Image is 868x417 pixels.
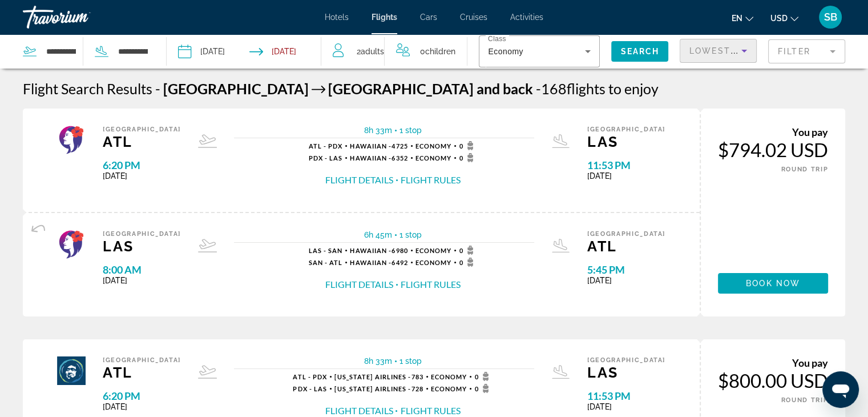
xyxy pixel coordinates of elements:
[689,44,747,58] mat-select: Sort by
[103,364,181,381] span: ATL
[361,47,384,56] span: Adults
[399,230,422,239] span: 1 stop
[103,356,181,364] span: [GEOGRAPHIC_DATA]
[488,35,506,43] mat-label: Class
[732,10,753,26] button: Change language
[334,373,411,380] span: [US_STATE] Airlines -
[587,159,665,171] span: 11:53 PM
[103,126,181,133] span: [GEOGRAPHIC_DATA]
[420,13,437,22] span: Cars
[459,246,477,255] span: 0
[431,385,467,392] span: Economy
[822,371,859,408] iframe: Button to launch messaging window
[768,39,845,64] button: Filter
[824,11,837,23] span: SB
[770,10,798,26] button: Change currency
[718,273,828,294] button: Book now
[103,159,181,171] span: 6:20 PM
[308,142,342,150] span: ATL - PDX
[23,2,137,32] a: Travorium
[399,126,422,135] span: 1 stop
[103,238,181,255] span: LAS
[746,279,800,288] span: Book now
[103,263,181,276] span: 8:00 AM
[399,356,422,366] span: 1 stop
[587,126,665,133] span: [GEOGRAPHIC_DATA]
[350,154,407,162] span: 6352
[293,385,327,392] span: PDX - LAS
[103,230,181,238] span: [GEOGRAPHIC_DATA]
[293,373,327,380] span: ATL - PDX
[103,402,181,411] span: [DATE]
[587,263,665,276] span: 5:45 PM
[474,372,492,381] span: 0
[718,356,828,369] div: You pay
[321,34,467,69] button: Travelers: 2 adults, 0 children
[23,80,152,97] h1: Flight Search Results
[415,154,452,162] span: Economy
[781,396,829,404] span: ROUND TRIP
[431,373,467,380] span: Economy
[587,276,665,285] span: [DATE]
[364,126,392,135] span: 8h 33m
[163,80,309,97] span: [GEOGRAPHIC_DATA]
[587,356,665,364] span: [GEOGRAPHIC_DATA]
[459,258,477,267] span: 0
[350,142,407,150] span: 4725
[415,259,452,266] span: Economy
[488,47,523,56] span: Economy
[718,126,828,138] div: You pay
[155,80,160,97] span: -
[815,5,845,29] button: User Menu
[325,13,349,22] a: Hotels
[474,384,492,393] span: 0
[587,364,665,381] span: LAS
[587,230,665,238] span: [GEOGRAPHIC_DATA]
[350,259,407,266] span: 6492
[372,13,397,22] a: Flights
[350,247,391,254] span: Hawaiian -
[510,13,543,22] a: Activities
[718,369,828,392] div: $800.00 USD
[420,43,455,59] span: 0
[308,247,342,254] span: LAS - SAN
[415,247,452,254] span: Economy
[364,356,392,366] span: 8h 33m
[620,47,659,56] span: Search
[732,14,742,23] span: en
[308,154,342,162] span: PDX - LAS
[364,230,392,239] span: 6h 45m
[401,174,461,186] button: Flight Rules
[587,390,665,402] span: 11:53 PM
[459,153,477,162] span: 0
[536,80,567,97] span: 168
[587,402,665,411] span: [DATE]
[350,259,391,266] span: Hawaiian -
[567,80,659,97] span: flights to enjoy
[350,247,407,254] span: 6980
[415,142,452,150] span: Economy
[334,385,423,392] span: 728
[781,166,829,173] span: ROUND TRIP
[103,276,181,285] span: [DATE]
[459,141,477,150] span: 0
[536,80,541,97] span: -
[328,80,474,97] span: [GEOGRAPHIC_DATA]
[103,133,181,150] span: ATL
[718,138,828,161] div: $794.02 USD
[249,34,296,69] button: Return date: Feb 22, 2026
[103,390,181,402] span: 6:20 PM
[350,154,391,162] span: Hawaiian -
[325,174,393,186] button: Flight Details
[401,278,461,291] button: Flight Rules
[460,13,487,22] a: Cruises
[350,142,391,150] span: Hawaiian -
[325,404,393,417] button: Flight Details
[334,373,423,380] span: 783
[334,385,411,392] span: [US_STATE] Airlines -
[178,34,225,69] button: Depart date: Feb 19, 2026
[400,404,460,417] button: Flight Rules
[611,41,668,62] button: Search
